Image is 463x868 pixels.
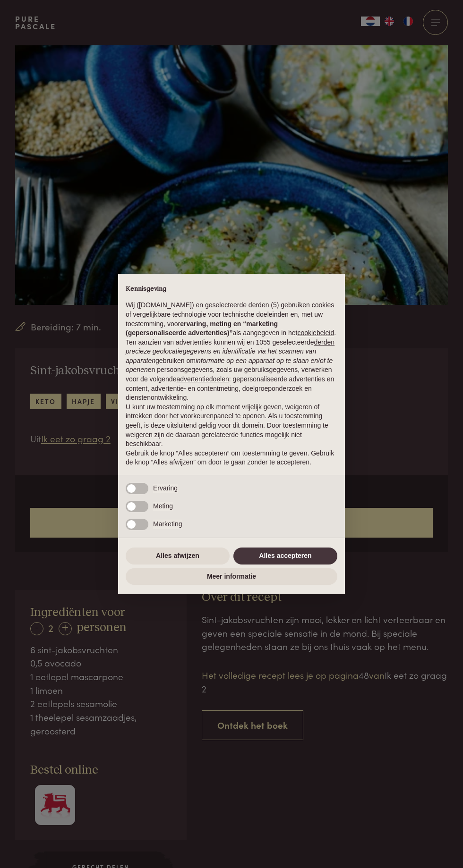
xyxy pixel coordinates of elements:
button: Alles afwijzen [126,548,230,565]
span: Ervaring [153,484,178,493]
p: U kunt uw toestemming op elk moment vrijelijk geven, weigeren of intrekken door het voorkeurenpan... [126,403,337,449]
em: precieze geolocatiegegevens en identificatie via het scannen van apparaten [126,347,316,364]
p: Ten aanzien van advertenties kunnen wij en 1055 geselecteerde gebruiken om en persoonsgegevens, z... [126,338,337,403]
span: Meting [153,502,173,511]
span: Marketing [153,520,182,529]
a: cookiebeleid [297,329,334,337]
button: Meer informatie [126,568,337,585]
button: Alles accepteren [233,548,337,565]
button: derden [314,338,335,347]
button: advertentiedoelen [176,375,229,384]
h2: Kennisgeving [126,285,337,294]
p: Wij ([DOMAIN_NAME]) en geselecteerde derden (5) gebruiken cookies of vergelijkbare technologie vo... [126,301,337,337]
strong: ervaring, meting en “marketing (gepersonaliseerde advertenties)” [126,320,278,337]
em: informatie op een apparaat op te slaan en/of te openen [126,357,333,374]
p: Gebruik de knop “Alles accepteren” om toestemming te geven. Gebruik de knop “Alles afwijzen” om d... [126,449,337,467]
